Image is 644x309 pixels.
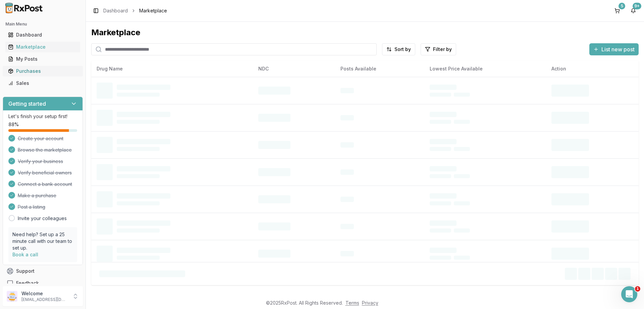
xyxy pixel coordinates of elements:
[8,32,77,38] div: Dashboard
[5,41,80,53] a: Marketplace
[18,135,63,142] span: Create your account
[91,27,639,38] div: Marketplace
[12,231,73,251] p: Need help? Set up a 25 minute call with our team to set up.
[619,3,625,9] div: 5
[16,280,39,287] span: Feedback
[8,80,77,87] div: Sales
[18,147,72,153] span: Browse the marketplace
[18,192,56,199] span: Make a purchase
[91,61,253,77] th: Drug Name
[103,7,128,14] a: Dashboard
[3,3,46,13] img: RxPost Logo
[589,43,639,55] button: List new post
[433,46,452,53] span: Filter by
[3,30,83,40] button: Dashboard
[628,5,639,16] button: 9+
[18,158,63,165] span: Verify your business
[382,43,415,55] button: Sort by
[546,61,639,77] th: Action
[5,29,80,41] a: Dashboard
[3,277,83,289] button: Feedback
[12,252,38,257] a: Book a call
[5,21,80,27] h2: Main Menu
[362,300,378,306] a: Privacy
[3,265,83,277] button: Support
[601,45,635,53] span: List new post
[5,53,80,65] a: My Posts
[5,65,80,77] a: Purchases
[18,204,45,210] span: Post a listing
[7,291,17,302] img: User avatar
[335,61,424,77] th: Posts Available
[21,297,68,302] p: [EMAIL_ADDRESS][DOMAIN_NAME]
[635,286,640,292] span: 1
[3,78,83,89] button: Sales
[5,77,80,89] a: Sales
[3,42,83,52] button: Marketplace
[21,290,68,297] p: Welcome
[18,181,72,188] span: Connect a bank account
[18,169,72,176] span: Verify beneficial owners
[421,43,456,55] button: Filter by
[8,100,46,108] h3: Getting started
[8,121,19,128] span: 88 %
[8,44,77,50] div: Marketplace
[18,215,67,222] a: Invite your colleagues
[253,61,335,77] th: NDC
[3,66,83,76] button: Purchases
[3,54,83,64] button: My Posts
[612,5,623,16] button: 5
[394,46,411,53] span: Sort by
[345,300,359,306] a: Terms
[8,68,77,74] div: Purchases
[424,61,546,77] th: Lowest Price Available
[103,7,167,14] nav: breadcrumb
[621,286,637,302] iframe: Intercom live chat
[139,7,167,14] span: Marketplace
[8,113,77,120] p: Let's finish your setup first!
[8,56,77,62] div: My Posts
[589,47,639,53] a: List new post
[633,3,641,9] div: 9+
